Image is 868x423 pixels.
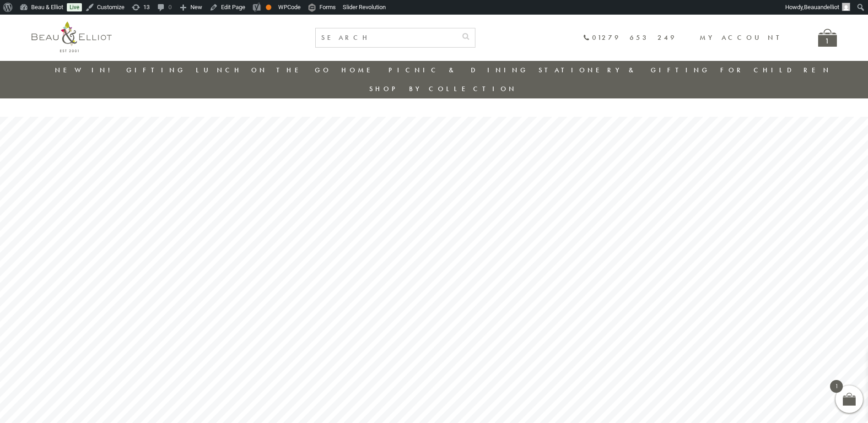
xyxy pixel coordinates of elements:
a: Stationery & Gifting [539,65,710,75]
div: OK [266,5,271,10]
a: 01279 653 249 [583,34,677,42]
span: Slider Revolution [343,4,386,11]
a: Live [67,3,82,11]
a: For Children [720,65,831,75]
span: 1 [830,380,843,393]
a: Lunch On The Go [196,65,331,75]
input: SEARCH [316,28,457,47]
a: My account [700,33,786,42]
a: 1 [818,29,837,47]
a: New in! [55,65,116,75]
a: Picnic & Dining [388,65,528,75]
span: Beauandelliot [804,4,839,11]
a: Home [341,65,378,75]
a: Gifting [126,65,186,75]
img: logo [32,22,112,52]
a: Shop by collection [369,84,517,93]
